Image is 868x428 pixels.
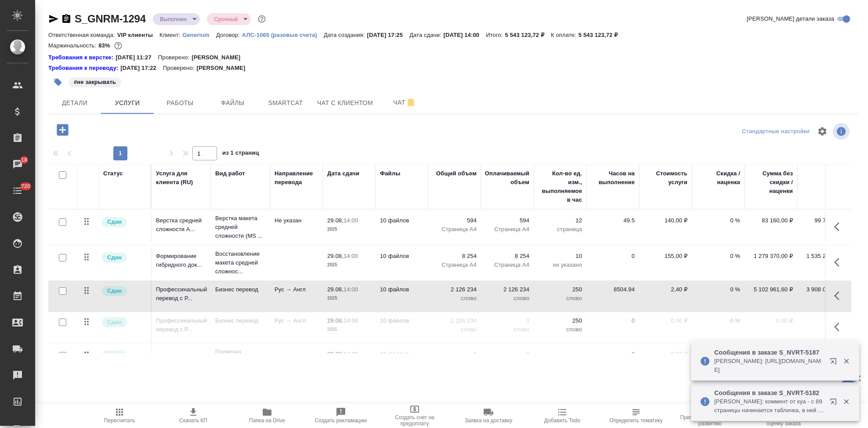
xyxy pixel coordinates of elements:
p: 250 [538,285,582,294]
p: 10 файлов [380,285,424,294]
span: не закрывать [68,78,122,85]
span: Пересчитать [104,417,135,424]
p: Страница А4 [433,225,477,234]
p: АЛС-1065 (разовые счета) [242,32,324,38]
p: 14:00 [344,217,358,224]
p: Формирование гибридного док... [156,252,206,269]
p: 83 160,00 ₽ [749,216,793,225]
p: К оплате: [551,32,579,38]
p: страница [538,225,582,234]
p: 2 126 234 [433,285,477,294]
p: слово [433,325,477,334]
div: Оплачиваемый объем [485,169,529,187]
div: Услуга для клиента (RU) [156,169,206,187]
a: 18 [2,153,33,175]
p: 29.08, [327,253,344,259]
button: Выполнен [157,15,189,23]
p: 10 файлов [380,216,424,225]
p: 2025 [327,225,371,234]
div: Направление перевода [275,169,318,187]
p: 0,00 ₽ [644,316,687,325]
p: 10 файлов [380,316,424,325]
p: Сдан [107,287,122,295]
p: [PERSON_NAME]: коммент от куа - с 89 страницы начинается табличка, в ней встречаются надписи на и... [714,397,824,415]
svg: Отписаться [405,98,416,108]
p: Профессинальный перевод с Р... [156,285,206,303]
button: Открыть в новой вкладке [825,393,846,414]
span: Посмотреть информацию [833,123,851,140]
p: [PERSON_NAME] [196,64,252,73]
p: Сдан [107,218,122,226]
button: Срочный [211,15,240,23]
button: Открыть в новой вкладке [825,352,846,374]
span: Настроить таблицу [812,121,833,142]
span: Папка на Drive [249,417,285,424]
p: Ответственная команда: [48,32,117,38]
button: Показать кнопки [829,216,850,237]
span: Услуги [106,98,148,109]
p: 14:00 [344,286,358,293]
span: 18 [16,156,33,164]
button: 753625.94 RUB; 21174.72 UAH; [112,40,124,51]
p: 3 908 087,72 ₽ [802,285,846,294]
p: 29.08, [327,317,344,324]
p: 5 543 123,72 ₽ [505,32,551,38]
p: слово [433,294,477,303]
p: 8 254 [433,252,477,261]
p: Проверено: [163,64,197,73]
p: 29.08, [327,286,344,293]
button: Скачать КП [156,403,230,428]
div: Стоимость услуги [644,169,687,187]
p: Восстановление макета средней сложнос... [215,250,266,276]
div: Вид работ [215,169,245,178]
p: Рус → Англ [275,316,318,325]
p: Страница А4 [485,225,529,234]
td: 0 [586,345,639,376]
p: слово [485,325,529,334]
p: 250 [538,316,582,325]
p: 14:00 [344,351,358,357]
p: 155,00 ₽ [644,252,687,261]
button: Пересчитать [83,403,156,428]
p: 0 [485,350,529,359]
p: [DATE] 14:00 [444,32,486,38]
p: [DATE] 17:25 [367,32,410,38]
button: Добавить услугу [51,121,75,139]
p: 594 [485,216,529,225]
p: 0,00 ₽ [644,350,687,359]
p: Сообщения в заказе S_NVRT-5182 [714,388,824,397]
div: Общий объем [436,169,477,178]
span: Smartcat [264,98,307,109]
span: [PERSON_NAME] детали заказа [747,15,834,23]
a: Generium [182,31,216,38]
span: Скачать КП [179,417,207,424]
p: 2025 [327,261,371,269]
p: Дата сдачи: [409,32,443,38]
p: Сдан [107,351,122,360]
p: Дата создания: [324,32,367,38]
p: 594 [433,216,477,225]
div: Кол-во ед. изм., выполняемое в час [538,169,582,204]
p: 2025 [327,325,371,334]
span: Определить тематику [609,417,662,424]
p: 14:00 [344,253,358,259]
button: Доп статусы указывают на важность/срочность заказа [256,13,268,25]
button: Определить тематику [599,403,673,428]
p: Бизнес перевод [215,285,266,294]
p: Клиент: [159,32,182,38]
p: Договор: [216,32,242,38]
div: Дата сдачи [327,169,359,178]
p: Generium [182,32,216,38]
p: 2025 [327,294,371,303]
p: Сдан [107,253,122,262]
p: Итого: [486,32,505,38]
button: Показать кнопки [829,285,850,306]
button: Закрыть [837,398,855,406]
p: 0 [433,350,477,359]
div: Нажми, чтобы открыть папку с инструкцией [48,64,120,73]
td: 0 [586,312,639,343]
button: Создать счет на предоплату [378,403,452,428]
p: слово [538,325,582,334]
p: не указано [538,261,582,269]
span: Добавить Todo [544,417,580,424]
